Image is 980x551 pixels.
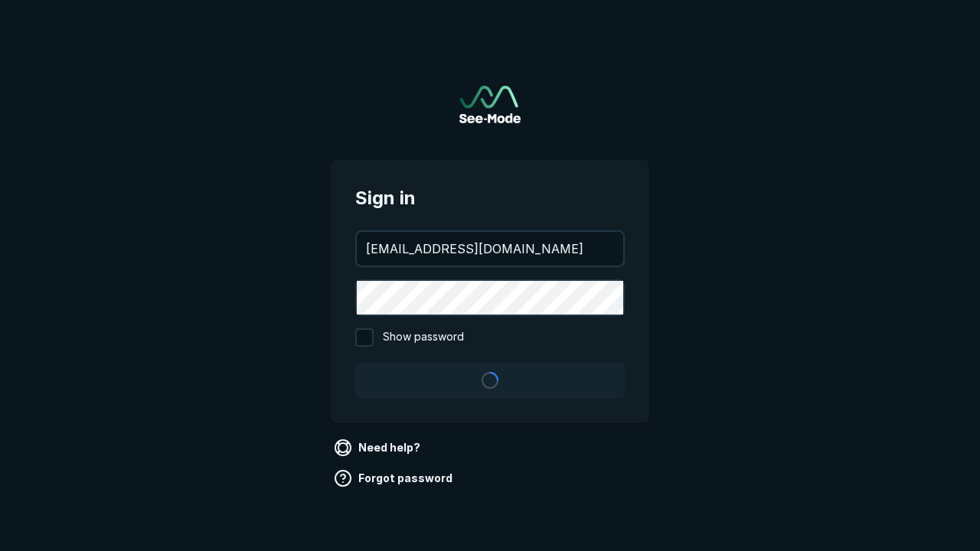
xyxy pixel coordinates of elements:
a: Go to sign in [459,86,521,123]
span: Show password [383,328,464,347]
a: Forgot password [331,466,459,491]
a: Need help? [331,435,426,460]
input: your@email.com [357,232,623,266]
img: See-Mode Logo [459,86,521,123]
span: Sign in [355,184,625,212]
